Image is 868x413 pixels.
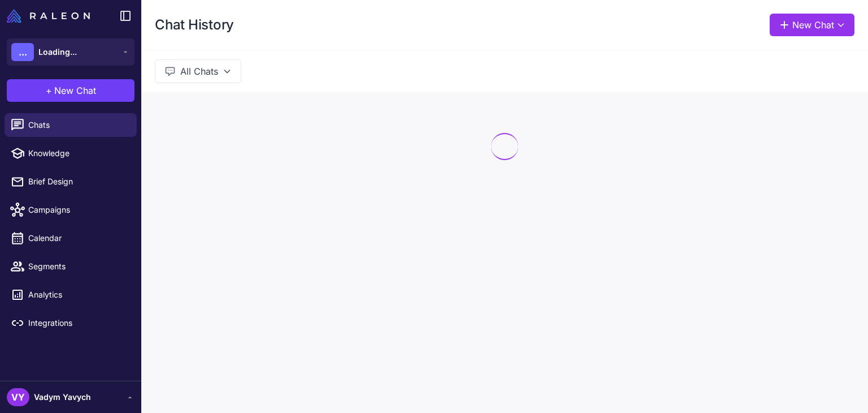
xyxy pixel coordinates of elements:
a: Calendar [5,226,137,250]
a: Brief Design [5,170,137,193]
a: Integrations [5,311,137,335]
div: ... [11,43,34,61]
h1: Chat History [155,16,234,34]
span: Campaigns [28,204,128,216]
button: All Chats [155,59,241,83]
span: Integrations [28,317,128,329]
span: Knowledge [28,147,128,160]
span: Loading... [38,46,77,58]
a: Campaigns [5,198,137,222]
button: ...Loading... [7,38,134,66]
span: New Chat [54,84,96,97]
a: Segments [5,255,137,278]
a: Chats [5,113,137,137]
img: Raleon Logo [7,9,90,23]
button: +New Chat [7,79,134,102]
span: Chats [28,119,128,131]
div: VY [7,388,29,406]
button: New Chat [770,14,854,36]
span: + [46,84,52,97]
span: Segments [28,260,128,273]
span: Calendar [28,232,128,244]
span: Analytics [28,289,128,301]
span: Vadym Yavych [34,391,91,403]
a: Knowledge [5,141,137,165]
a: Analytics [5,283,137,307]
a: Raleon Logo [7,9,94,23]
span: Brief Design [28,175,128,188]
